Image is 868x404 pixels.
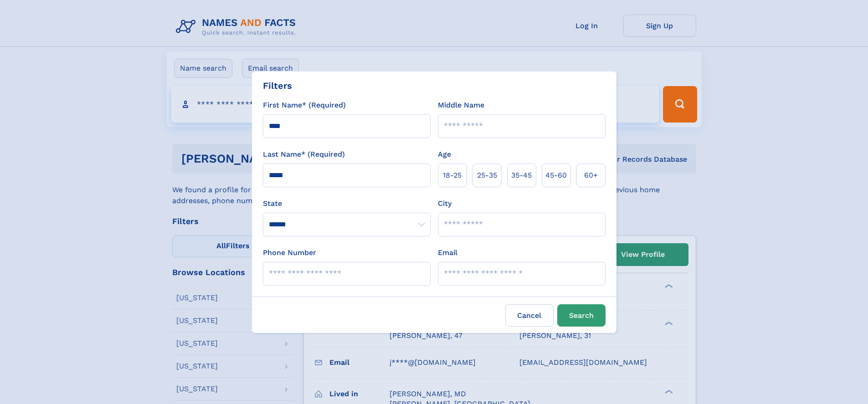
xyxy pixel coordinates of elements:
button: Search [557,304,606,327]
span: 60+ [584,170,598,181]
label: Cancel [505,304,554,327]
div: Filters [263,79,292,92]
label: First Name* (Required) [263,100,346,111]
label: City [438,198,452,209]
label: Middle Name [438,100,484,111]
label: Phone Number [263,247,316,258]
span: 45‑60 [545,170,567,181]
label: Age [438,149,451,160]
span: 18‑25 [443,170,462,181]
label: Last Name* (Required) [263,149,345,160]
span: 35‑45 [511,170,532,181]
label: State [263,198,431,209]
span: 25‑35 [477,170,497,181]
label: Email [438,247,457,258]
